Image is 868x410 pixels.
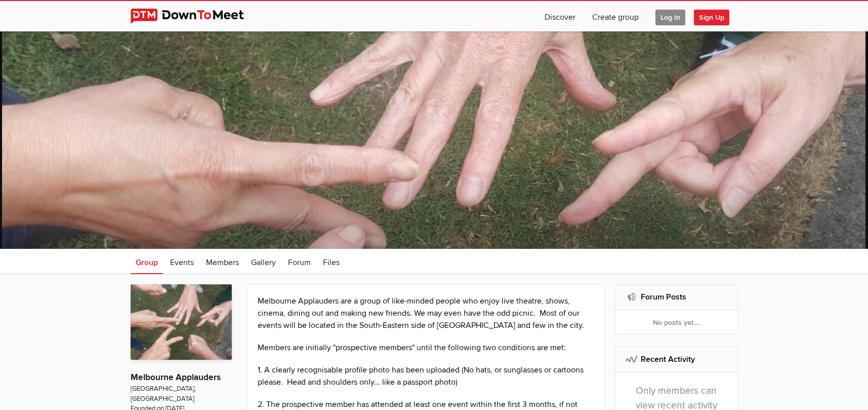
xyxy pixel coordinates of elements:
[131,284,232,360] img: Melbourne Applauders
[258,342,595,354] p: Members are initially "prospective members" until the following two conditions are met:
[655,10,685,25] span: Log In
[131,9,260,24] img: DownToMeet
[641,292,686,302] a: Forum Posts
[165,249,199,274] a: Events
[694,10,729,25] span: Sign Up
[251,257,276,268] span: Gallery
[258,295,595,331] p: Melbourne Applauders are a group of like-minded people who enjoy live theatre, shows, cinema, din...
[647,1,693,31] a: Log In
[536,1,584,31] a: Discover
[283,249,316,274] a: Forum
[323,257,340,268] span: Files
[206,257,239,268] span: Members
[136,257,158,268] span: Group
[131,249,163,274] a: Group
[615,310,737,334] div: No posts yet...
[584,1,647,31] a: Create group
[246,249,281,274] a: Gallery
[694,1,737,31] a: Sign Up
[318,249,345,274] a: Files
[288,257,311,268] span: Forum
[258,364,595,388] p: 1. A clearly recognisable profile photo has been uploaded (No hats, or sunglasses or cartoons ple...
[626,347,727,371] h2: Recent Activity
[201,249,244,274] a: Members
[131,384,232,404] span: [GEOGRAPHIC_DATA], [GEOGRAPHIC_DATA]
[170,257,194,268] span: Events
